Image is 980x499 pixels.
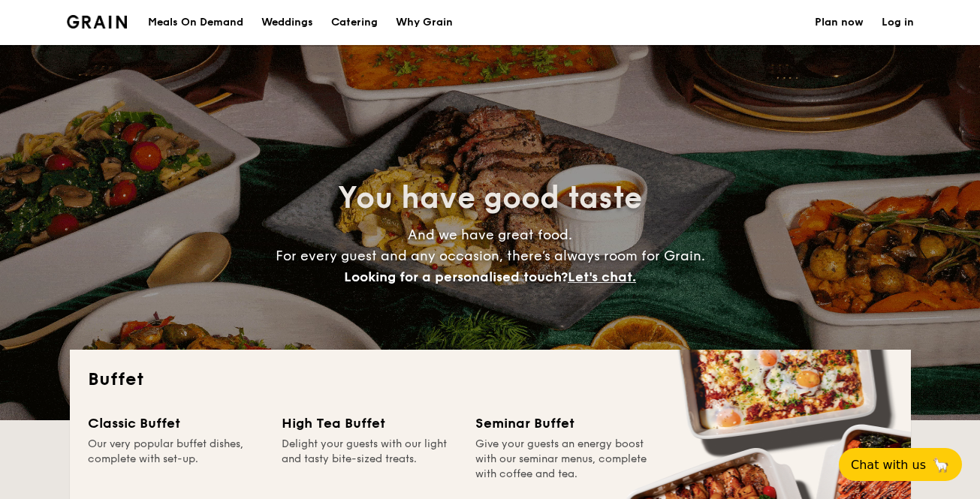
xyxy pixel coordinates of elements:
[851,458,926,472] span: Chat with us
[88,413,264,434] div: Classic Buffet
[282,437,457,482] div: Delight your guests with our light and tasty bite-sized treats.
[839,448,962,481] button: Chat with us🦙
[88,437,264,482] div: Our very popular buffet dishes, complete with set-up.
[67,15,128,29] img: Grain
[568,269,636,285] span: Let's chat.
[282,413,457,434] div: High Tea Buffet
[475,413,651,434] div: Seminar Buffet
[67,15,128,29] a: Logotype
[88,368,893,392] h2: Buffet
[475,437,651,482] div: Give your guests an energy boost with our seminar menus, complete with coffee and tea.
[932,456,950,473] span: 🦙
